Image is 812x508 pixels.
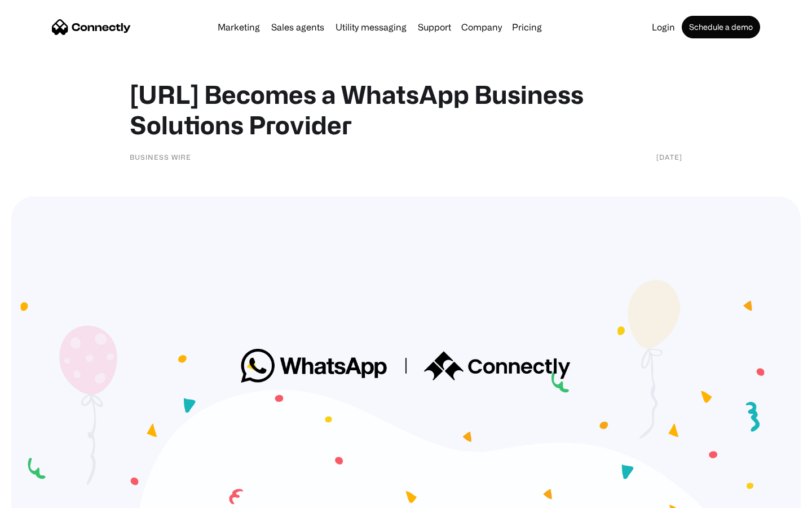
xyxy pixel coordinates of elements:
ul: Language list [23,488,68,504]
a: Support [413,23,456,32]
a: Utility messaging [331,23,411,32]
h1: [URL] Becomes a WhatsApp Business Solutions Provider [130,79,682,140]
div: Business Wire [130,151,191,163]
a: Schedule a demo [682,16,760,38]
a: Marketing [213,23,264,32]
a: Pricing [507,23,546,32]
aside: Language selected: English [11,488,68,504]
a: Login [647,23,679,32]
a: Sales agents [267,23,329,32]
div: [DATE] [656,151,682,163]
a: home [52,19,131,36]
div: Company [458,19,505,35]
div: Company [461,19,502,35]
